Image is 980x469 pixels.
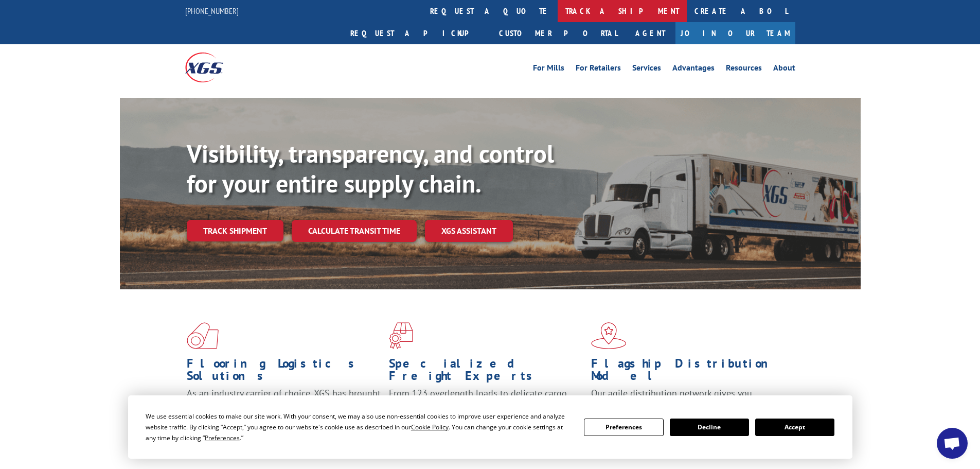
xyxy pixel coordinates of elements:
[576,64,621,75] a: For Retailers
[591,387,780,411] span: Our agile distribution network gives you nationwide inventory management on demand.
[425,220,513,242] a: XGS ASSISTANT
[146,411,572,443] div: We use essential cookies to make our site work. With your consent, we may also use non-essential ...
[591,322,627,349] img: xgs-icon-flagship-distribution-model-red
[491,22,625,44] a: Customer Portal
[670,419,749,436] button: Decline
[187,220,283,241] a: Track shipment
[187,322,219,349] img: xgs-icon-total-supply-chain-intelligence-red
[205,433,240,442] span: Preferences
[185,6,239,16] a: [PHONE_NUMBER]
[187,387,381,424] span: As an industry carrier of choice, XGS has brought innovation and dedication to flooring logistics...
[187,357,381,387] h1: Flooring Logistics Solutions
[937,428,968,459] a: Open chat
[411,423,449,431] span: Cookie Policy
[389,357,583,387] h1: Specialized Freight Experts
[389,322,413,349] img: xgs-icon-focused-on-flooring-red
[128,395,852,459] div: Cookie Consent Prompt
[591,357,786,387] h1: Flagship Distribution Model
[755,419,834,436] button: Accept
[584,419,663,436] button: Preferences
[625,22,675,44] a: Agent
[726,64,762,75] a: Resources
[292,220,417,242] a: Calculate transit time
[389,387,583,433] p: From 123 overlength loads to delicate cargo, our experienced staff knows the best way to move you...
[187,137,554,199] b: Visibility, transparency, and control for your entire supply chain.
[675,22,795,44] a: Join Our Team
[343,22,491,44] a: Request a pickup
[533,64,564,75] a: For Mills
[672,64,715,75] a: Advantages
[773,64,795,75] a: About
[632,64,661,75] a: Services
